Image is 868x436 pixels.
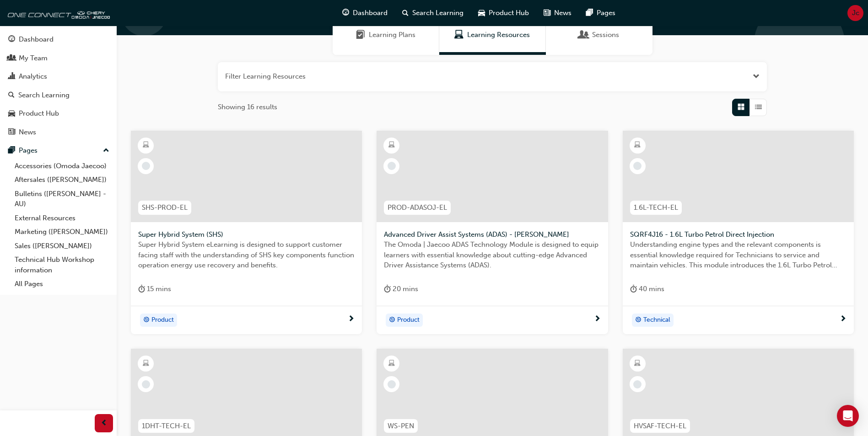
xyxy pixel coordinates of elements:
span: learningRecordVerb_NONE-icon [142,380,150,388]
span: next-icon [840,315,846,324]
button: Pages [4,142,113,159]
a: Accessories (Omoda Jaecoo) [11,159,113,173]
span: Learning Resources [454,30,464,40]
span: Search Learning [412,8,464,18]
span: Product [397,315,420,325]
span: List [755,102,762,112]
button: Jc [847,5,863,21]
span: Dashboard [353,8,388,18]
a: Product Hub [4,105,113,122]
span: guage-icon [342,7,349,19]
a: Technical Hub Workshop information [11,253,113,277]
span: learningResourceType_ELEARNING-icon [634,358,641,370]
div: Dashboard [19,34,54,45]
span: learningResourceType_ELEARNING-icon [143,358,149,370]
span: SHS-PROD-EL [142,202,188,213]
span: pages-icon [586,7,593,19]
div: 20 mins [384,283,418,295]
span: 1.6L-TECH-EL [634,202,678,213]
a: Aftersales ([PERSON_NAME]) [11,173,113,187]
a: All Pages [11,277,113,291]
span: news-icon [544,7,550,19]
span: learningRecordVerb_NONE-icon [633,380,642,388]
a: oneconnect [5,4,110,22]
span: duration-icon [630,283,637,295]
span: Advanced Driver Assist Systems (ADAS) - [PERSON_NAME] [384,229,600,240]
span: PROD-ADASOJ-EL [388,202,447,213]
span: search-icon [8,91,15,100]
a: SHS-PROD-ELSuper Hybrid System (SHS)Super Hybrid System eLearning is designed to support customer... [131,131,362,335]
div: 15 mins [138,283,171,295]
span: learningResourceType_ELEARNING-icon [388,358,395,370]
a: Marketing ([PERSON_NAME]) [11,225,113,239]
span: target-icon [635,314,642,326]
button: DashboardMy TeamAnalyticsSearch LearningProduct HubNews [4,29,113,142]
span: Showing 16 results [218,102,277,112]
span: Understanding engine types and the relevant components is essential knowledge required for Techni... [630,239,846,271]
div: News [19,127,36,138]
a: Search Learning [4,87,113,104]
a: My Team [4,50,113,67]
span: target-icon [389,314,395,326]
a: PROD-ADASOJ-ELAdvanced Driver Assist Systems (ADAS) - [PERSON_NAME]The Omoda | Jaecoo ADAS Techno... [377,131,608,335]
span: WS-PEN [388,421,414,431]
span: learningResourceType_ELEARNING-icon [388,139,395,151]
a: 1.6L-TECH-ELSQRF4J16 - 1.6L Turbo Petrol Direct InjectionUnderstanding engine types and the relev... [623,131,854,335]
div: Product Hub [19,108,59,119]
a: news-iconNews [536,4,579,22]
span: learningRecordVerb_NONE-icon [633,162,642,170]
span: learningResourceType_ELEARNING-icon [143,139,149,151]
span: Super Hybrid System eLearning is designed to support customer facing staff with the understanding... [138,239,355,271]
span: duration-icon [138,283,145,295]
span: car-icon [478,7,485,19]
span: Sessions [579,30,588,40]
div: Open Intercom Messenger [837,405,859,427]
div: My Team [19,53,48,64]
span: learningRecordVerb_NONE-icon [142,162,150,170]
div: 40 mins [630,283,664,295]
a: Sales ([PERSON_NAME]) [11,239,113,253]
span: 1DHT-TECH-EL [142,421,191,431]
span: learningRecordVerb_NONE-icon [388,380,396,388]
span: Jc [852,8,859,18]
span: SQRF4J16 - 1.6L Turbo Petrol Direct Injection [630,229,846,240]
span: Product [151,315,174,325]
span: Sessions [592,30,619,40]
span: duration-icon [384,283,391,295]
span: search-icon [402,7,409,19]
span: HVSAF-TECH-EL [634,421,686,431]
span: news-icon [8,128,15,137]
span: people-icon [8,54,15,63]
span: car-icon [8,110,15,118]
a: search-iconSearch Learning [395,4,471,22]
span: Learning Plans [369,30,415,40]
span: next-icon [348,315,355,324]
span: learningRecordVerb_NONE-icon [388,162,396,170]
a: car-iconProduct Hub [471,4,536,22]
a: External Resources [11,211,113,225]
span: next-icon [594,315,601,324]
span: The Omoda | Jaecoo ADAS Technology Module is designed to equip learners with essential knowledge ... [384,239,600,271]
span: Learning Resources [467,30,530,40]
span: prev-icon [101,418,108,429]
span: Product Hub [489,8,529,18]
span: News [554,8,571,18]
span: target-icon [143,314,150,326]
button: Open the filter [753,71,760,82]
span: chart-icon [8,73,15,81]
a: News [4,124,113,141]
span: Technical [643,315,670,325]
a: Learning PlansLearning Plans [333,15,439,55]
span: Pages [597,8,615,18]
a: Analytics [4,68,113,85]
a: guage-iconDashboard [335,4,395,22]
span: Super Hybrid System (SHS) [138,229,355,240]
div: Pages [19,145,38,156]
span: Grid [738,102,744,112]
a: Bulletins ([PERSON_NAME] - AU) [11,187,113,211]
a: SessionsSessions [546,15,652,55]
a: Dashboard [4,31,113,48]
div: Analytics [19,71,47,82]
